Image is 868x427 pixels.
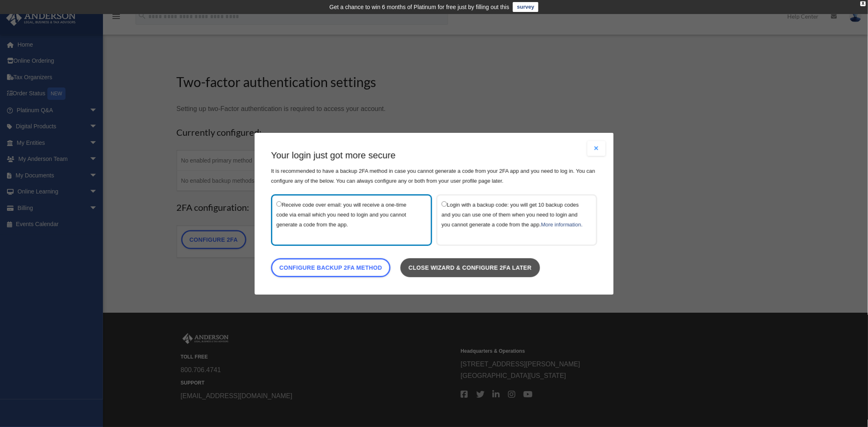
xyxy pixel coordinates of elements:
[271,149,597,162] h3: Your login just got more secure
[276,201,282,206] input: Receive code over email: you will receive a one-time code via email which you need to login and y...
[276,199,419,240] label: Receive code over email: you will receive a one-time code via email which you need to login and y...
[400,258,540,277] a: Close wizard & configure 2FA later
[541,221,583,227] a: More information.
[271,166,597,186] p: It is recommended to have a backup 2FA method in case you cannot generate a code from your 2FA ap...
[442,201,447,206] input: Login with a backup code: you will get 10 backup codes and you can use one of them when you need ...
[271,258,391,277] a: Configure backup 2FA method
[442,199,584,240] label: Login with a backup code: you will get 10 backup codes and you can use one of them when you need ...
[587,141,606,156] button: Close modal
[513,2,538,12] a: survey
[861,1,866,6] div: close
[330,2,510,12] div: Get a chance to win 6 months of Platinum for free just by filling out this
